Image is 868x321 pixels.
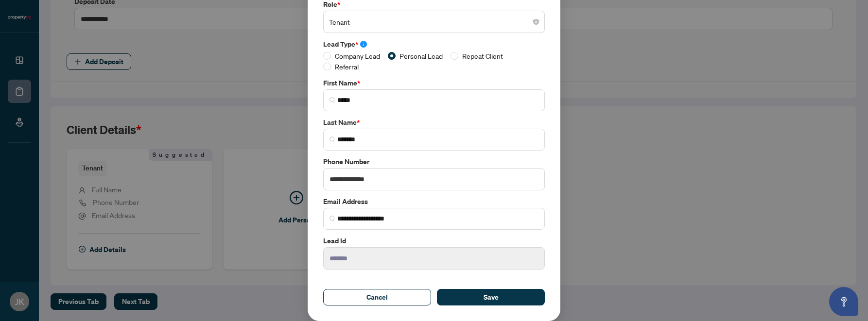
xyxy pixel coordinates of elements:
button: Save [437,289,545,305]
img: search_icon [330,136,335,142]
img: search_icon [330,216,335,221]
span: Save [484,289,499,305]
label: Phone Number [323,156,545,167]
span: Personal Lead [396,51,447,61]
span: Repeat Client [458,51,507,61]
span: info-circle [360,41,367,48]
span: Company Lead [331,51,384,61]
label: Last Name [323,117,545,128]
label: Lead Id [323,236,545,246]
button: Open asap [829,287,858,316]
span: close-circle [533,19,539,25]
span: Tenant [329,13,539,31]
label: First Name [323,78,545,88]
img: search_icon [330,97,335,103]
span: Referral [331,61,363,72]
span: Cancel [366,289,388,305]
button: Cancel [323,289,431,305]
label: Email Address [323,196,545,207]
label: Lead Type [323,39,545,50]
